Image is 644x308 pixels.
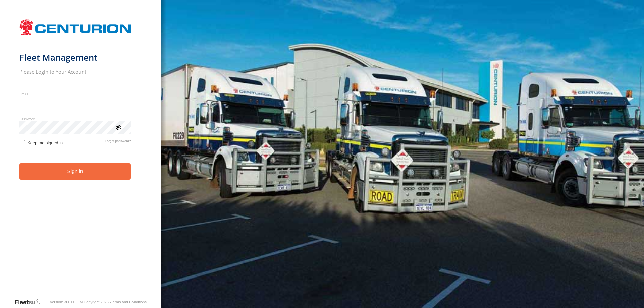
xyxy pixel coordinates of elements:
span: Keep me signed in [27,140,63,145]
label: Password [19,116,131,121]
div: © Copyright 2025 - [80,300,147,304]
input: Keep me signed in [21,140,25,144]
label: Email [19,91,131,96]
a: Terms and Conditions [111,300,147,304]
button: Sign in [19,163,131,180]
div: ViewPassword [115,124,121,130]
h1: Fleet Management [19,52,131,63]
img: Centurion Transport [19,19,131,36]
div: Version: 306.00 [50,300,75,304]
a: Visit our Website [14,299,45,305]
h2: Please Login to Your Account [19,68,131,75]
a: Forgot password? [105,139,131,145]
form: main [19,16,142,298]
